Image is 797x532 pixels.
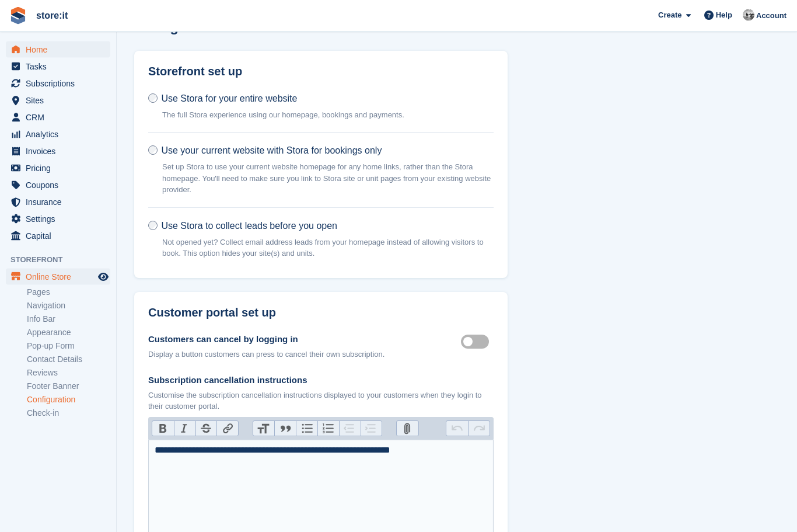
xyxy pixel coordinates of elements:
span: Create [658,9,681,21]
button: Attach Files [397,422,418,437]
a: Info Bar [27,314,110,325]
a: Appearance [27,327,110,338]
button: Strikethrough [195,422,217,437]
a: Check-in [27,408,110,419]
button: Undo [446,422,468,437]
input: Use Stora for your entire website The full Stora experience using our homepage, bookings and paym... [148,94,158,103]
button: Italic [174,422,195,437]
span: Settings [26,211,96,227]
a: Configuration [27,394,110,405]
a: menu [6,41,110,58]
a: Footer Banner [27,381,110,392]
button: Numbers [317,422,339,437]
button: Decrease Level [339,422,361,437]
a: menu [6,126,110,142]
span: Capital [26,228,96,244]
span: Analytics [26,126,96,142]
span: Use your current website with Stora for bookings only [161,146,382,156]
span: Insurance [26,194,96,210]
span: Use Stora for your entire website [161,94,297,104]
a: menu [6,75,110,92]
a: menu [6,211,110,227]
a: Contact Details [27,354,110,365]
a: menu [6,160,110,176]
label: Customer self cancellable [461,342,494,343]
a: menu [6,92,110,109]
div: Customise the subscription cancellation instructions displayed to your customers when they login ... [148,390,494,413]
button: Increase Level [361,422,382,437]
button: Heading [253,422,275,437]
a: menu [6,269,110,285]
button: Bold [152,422,174,437]
a: menu [6,58,110,75]
span: Subscriptions [26,75,96,92]
div: Display a button customers can press to cancel their own subscription. [148,349,384,361]
a: menu [6,228,110,244]
a: store:it [32,6,72,25]
h2: Storefront set up [148,65,494,79]
span: Sites [26,92,96,109]
p: Set up Stora to use your current website homepage for any home links, rather than the Stora homep... [162,162,494,196]
span: Pricing [26,160,96,176]
span: Account [756,10,786,22]
span: Coupons [26,177,96,193]
div: Subscription cancellation instructions [148,374,494,388]
a: menu [6,109,110,126]
a: Pages [27,287,110,298]
span: Online Store [26,269,96,285]
a: Navigation [27,300,110,311]
span: Home [26,41,96,58]
a: Pop-up Form [27,340,110,352]
img: stora-icon-8386f47178a22dfd0bd8f6a31ec36ba5ce8667c1dd55bd0f319d3a0aa187defe.svg [9,7,27,25]
span: Help [716,9,732,21]
a: menu [6,143,110,159]
button: Link [216,422,238,437]
span: Use Stora to collect leads before you open [161,221,337,231]
input: Use Stora to collect leads before you open Not opened yet? Collect email address leads from your ... [148,221,158,231]
h2: Customer portal set up [148,307,494,320]
button: Redo [468,422,490,437]
span: Tasks [26,58,96,75]
span: CRM [26,109,96,126]
div: Customers can cancel by logging in [148,333,384,347]
button: Bullets [296,422,317,437]
a: menu [6,177,110,193]
input: Use your current website with Stora for bookings only Set up Stora to use your current website ho... [148,146,158,155]
a: menu [6,194,110,210]
img: Christian Ehrensvärd [743,9,754,21]
a: Reviews [27,367,110,378]
button: Quote [274,422,296,437]
a: Preview store [96,270,110,284]
p: Not opened yet? Collect email address leads from your homepage instead of allowing visitors to bo... [162,237,494,260]
span: Invoices [26,143,96,159]
span: Storefront [11,254,116,266]
p: The full Stora experience using our homepage, bookings and payments. [162,110,404,121]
